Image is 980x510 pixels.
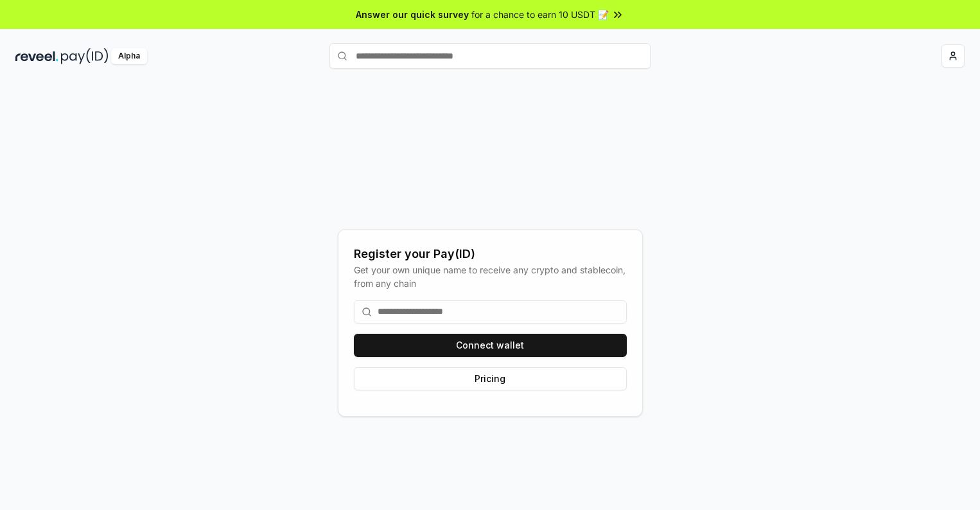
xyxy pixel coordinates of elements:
span: Answer our quick survey [356,8,469,21]
button: Connect wallet [354,334,627,357]
span: for a chance to earn 10 USDT 📝 [471,8,609,21]
div: Get your own unique name to receive any crypto and stablecoin, from any chain [354,263,627,290]
img: pay_id [61,48,109,64]
button: Pricing [354,367,627,390]
div: Register your Pay(ID) [354,245,627,263]
div: Alpha [111,48,147,64]
img: reveel_dark [15,48,58,64]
